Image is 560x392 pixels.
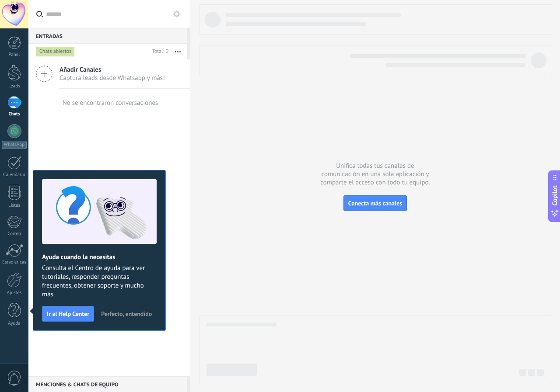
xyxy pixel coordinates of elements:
[2,52,27,58] div: Panel
[2,321,27,326] div: Ayuda
[2,111,27,117] div: Chats
[42,264,157,299] span: Consulta el Centro de ayuda para ver tutoriales, responder preguntas frecuentes, obtener soporte ...
[59,74,165,82] span: Captura leads desde Whatsapp y más!
[28,28,187,44] div: Entradas
[2,231,27,237] div: Correo
[343,195,407,211] button: Conecta más canales
[2,290,27,296] div: Ajustes
[36,46,75,57] div: Chats abiertos
[2,203,27,208] div: Listas
[149,47,168,56] div: Total: 0
[97,307,156,320] button: Perfecto, entendido
[59,66,165,74] span: Añadir Canales
[2,260,27,265] div: Estadísticas
[47,311,89,317] span: Ir al Help Center
[42,306,94,322] button: Ir al Help Center
[348,199,402,207] span: Conecta más canales
[2,141,27,149] div: WhatsApp
[101,311,152,317] span: Perfecto, entendido
[2,172,27,178] div: Calendario
[63,99,158,107] div: No se encontraron conversaciones
[42,253,157,261] h2: Ayuda cuando la necesitas
[550,185,559,205] span: Copilot
[28,376,187,392] div: Menciones & Chats de equipo
[2,83,27,89] div: Leads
